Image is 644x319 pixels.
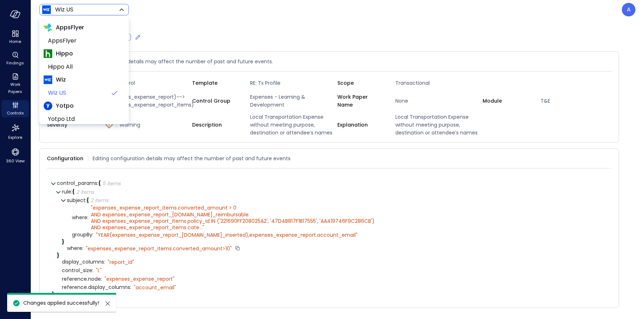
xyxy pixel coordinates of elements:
[23,299,99,306] span: Changes applied successfully!
[44,60,125,73] li: Hippo All
[44,102,52,110] img: Yotpo
[48,63,119,71] span: Hippo All
[56,49,73,58] span: Hippo
[44,49,52,58] img: Hippo
[44,75,52,84] img: Wiz
[56,75,66,84] span: Wiz
[44,34,125,47] li: AppsFlyer
[56,102,74,110] span: Yotpo
[48,36,119,45] span: AppsFlyer
[56,23,84,32] span: AppsFlyer
[44,23,52,32] img: AppsFlyer
[103,299,112,308] button: close
[44,87,125,99] li: Wiz US
[48,89,107,97] span: Wiz US
[48,115,119,123] span: Yotpo Ltd
[44,113,125,126] li: Yotpo Ltd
